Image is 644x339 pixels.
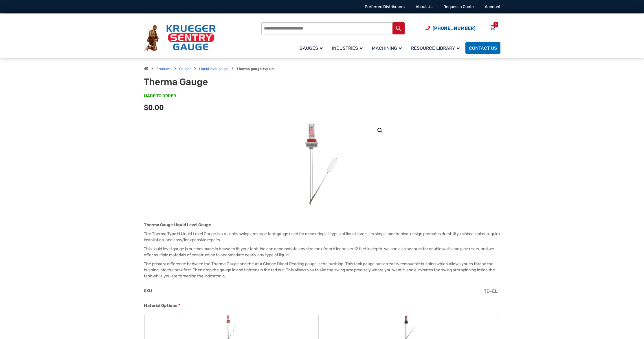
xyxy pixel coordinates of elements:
a: Resource Library [408,41,465,55]
a: View full-screen image gallery [375,125,385,136]
abbr: required [178,303,180,309]
img: Therma Gauge [278,121,365,207]
span: MADE TO ORDER [144,93,176,99]
span: Contact Us [469,45,497,51]
a: Phone Number (920) 434-8860 [425,25,476,32]
h1: Therma Gauge [144,76,287,87]
a: Contact Us [465,42,500,54]
a: Account [485,4,500,9]
a: Request a Quote [443,4,474,9]
strong: Therma Gauge Liquid Level Gauge [144,222,211,227]
a: Gauges [296,41,329,55]
span: $0.00 [144,104,164,112]
p: The primary difference between the Therma Gauge and the At A Glance Direct Reading gauge is the b... [144,261,500,279]
span: Gauges [300,45,323,51]
a: About Us [416,4,432,9]
a: Products [156,67,171,71]
p: The Therma Type H Liquid Level Gauge is a reliable, swing arm type tank gauge used for measuring ... [144,231,500,243]
span: TD-EL [484,288,498,294]
span: Machining [372,45,402,51]
span: Material Options [144,303,177,308]
a: Industries [329,41,368,55]
p: This liquid level gauge is custom made in house to fit your tank. We can accomodate any size tank... [144,246,500,258]
span: Resource Library [411,45,460,51]
span: [PHONE_NUMBER] [432,25,476,31]
div: 0 [495,22,497,27]
a: Machining [368,41,408,55]
a: Gauges [179,67,191,71]
a: Preferred Distributors [365,4,405,9]
span: SKU [144,288,152,293]
a: Liquid level gauge [199,67,229,71]
img: Krueger Sentry Gauge [144,25,216,51]
span: Industries [332,45,363,51]
strong: Therma gauge type h [236,67,274,71]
